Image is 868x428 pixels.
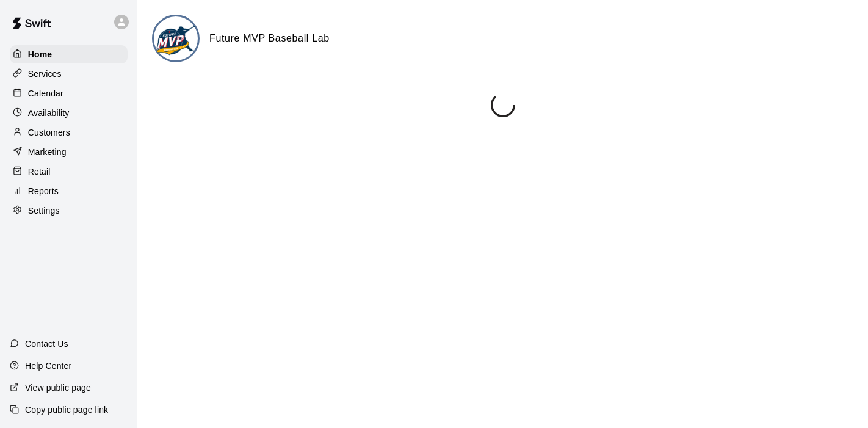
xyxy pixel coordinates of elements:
a: Customers [10,123,128,142]
a: Marketing [10,143,128,161]
a: Retail [10,162,128,181]
a: Reports [10,182,128,200]
p: Settings [28,205,60,217]
img: Future MVP Baseball Lab logo [154,16,200,62]
a: Services [10,65,128,83]
p: Customers [28,126,70,139]
a: Home [10,45,128,63]
a: Availability [10,104,128,122]
p: View public page [25,382,91,394]
p: Help Center [25,360,71,372]
p: Reports [28,185,59,197]
p: Availability [28,107,70,119]
p: Home [28,48,52,60]
a: Settings [10,201,128,220]
p: Copy public page link [25,404,108,416]
p: Retail [28,165,51,178]
p: Contact Us [25,338,68,350]
h6: Future MVP Baseball Lab [209,31,330,46]
p: Services [28,68,62,80]
p: Calendar [28,87,63,100]
a: Calendar [10,84,128,103]
p: Marketing [28,146,67,158]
